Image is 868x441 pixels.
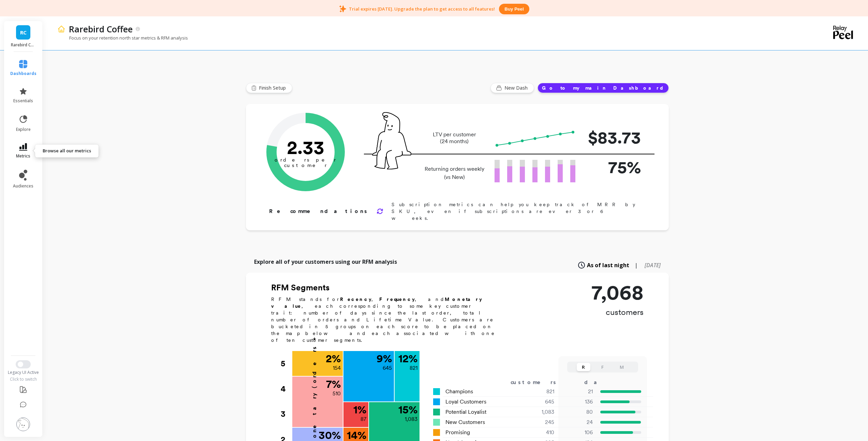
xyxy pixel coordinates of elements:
p: 821 [410,364,417,372]
p: Trial expires [DATE]. Upgrade the plan to get access to all features! [349,6,495,12]
div: 821 [514,387,562,396]
div: Legacy UI Active [3,370,43,375]
button: Go to my main Dashboard [538,83,669,93]
p: 510 [333,390,341,398]
p: 1,083 [405,415,417,423]
button: Buy peel [499,4,529,14]
div: 645 [514,398,562,406]
p: 7,068 [591,282,644,303]
div: Click to switch [3,377,43,382]
tspan: orders per [275,157,337,163]
p: 30 % [319,430,341,441]
div: 245 [514,418,562,426]
button: New Dash [490,83,534,93]
p: 1 % [353,404,366,415]
p: 24 [563,418,593,426]
span: Promising [445,428,470,437]
h2: RFM Segments [271,282,503,293]
b: Recency [340,296,371,302]
p: 645 [383,364,392,372]
div: days [584,378,612,386]
p: 15 % [398,404,417,415]
p: 75% [586,154,641,180]
tspan: customer [284,162,327,168]
div: 4 [281,376,292,401]
button: M [615,363,629,371]
span: metrics [16,153,30,159]
b: Frequency [379,296,415,302]
img: profile picture [16,417,30,431]
div: 5 [281,351,292,376]
p: Rarebird Coffee [11,42,36,48]
p: 9 % [377,353,392,364]
p: 87 [361,415,366,423]
span: essentials [13,98,33,104]
div: 3 [281,401,292,427]
span: New Dash [504,85,530,91]
span: | [635,261,638,269]
img: pal seatted on line [372,112,411,169]
p: 2 % [326,353,341,364]
button: Switch to New UI [16,360,31,368]
p: 154 [333,364,341,372]
p: LTV per customer (24 months) [423,131,486,145]
span: As of last night [587,261,629,269]
span: New Customers [445,418,485,426]
span: RC [20,29,27,36]
span: Potential Loyalist [445,408,486,416]
p: 136 [563,398,593,406]
span: explore [16,127,31,132]
p: $83.73 [586,125,641,150]
p: 14 % [347,430,366,441]
span: dashboards [10,71,36,76]
p: RFM stands for , , and , each corresponding to some key customer trait: number of days since the ... [271,296,503,344]
p: 106 [563,428,593,437]
button: R [577,363,590,371]
p: Recommendations [269,207,368,215]
p: Subscription metrics can help you keep track of MRR by SKU, even if subscriptions are ever 3 or 6... [392,201,647,222]
button: F [596,363,609,371]
p: Explore all of your customers using our RFM analysis [254,258,397,266]
div: 1,083 [514,408,562,416]
p: customers [591,307,644,318]
text: 2.33 [287,136,324,158]
span: Loyal Customers [445,398,486,406]
p: Returning orders weekly (vs New) [423,165,486,181]
img: header icon [57,25,65,33]
p: 7 % [326,379,341,390]
span: Champions [445,387,473,396]
span: audiences [13,183,33,189]
div: customers [511,378,566,386]
p: 12 % [398,353,417,364]
span: [DATE] [645,261,661,269]
p: 80 [563,408,593,416]
p: 21 [563,387,593,396]
button: Finish Setup [246,83,292,93]
div: 410 [514,428,562,437]
p: Focus on your retention north star metrics & RFM analysis [57,35,188,41]
span: Finish Setup [259,85,288,91]
p: Rarebird Coffee [69,23,133,35]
